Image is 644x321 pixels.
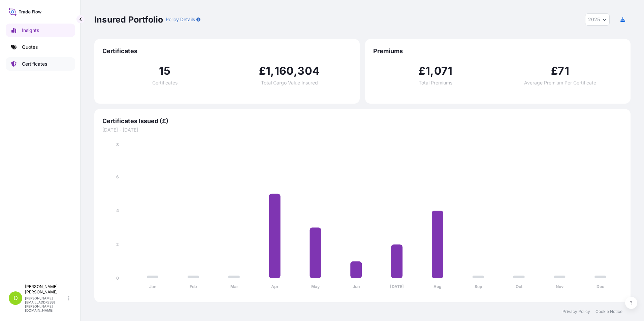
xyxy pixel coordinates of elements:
[475,284,482,289] tspan: Sep
[116,242,119,247] tspan: 2
[266,66,270,76] span: 1
[419,80,452,85] span: Total Premiums
[116,174,119,179] tspan: 6
[524,80,596,85] span: Average Premium Per Certificate
[430,66,434,76] span: ,
[551,66,558,76] span: £
[102,47,352,55] span: Certificates
[25,284,67,295] p: [PERSON_NAME] [PERSON_NAME]
[297,66,320,76] span: 304
[419,66,425,76] span: £
[190,284,197,289] tspan: Feb
[149,284,156,289] tspan: Jan
[259,66,266,76] span: £
[425,66,430,76] span: 1
[353,284,360,289] tspan: Jun
[230,284,238,289] tspan: Mar
[22,27,39,34] p: Insights
[13,295,18,301] span: D
[166,16,195,23] p: Policy Details
[558,66,569,76] span: 71
[116,208,119,213] tspan: 4
[588,16,600,23] span: 2025
[94,14,163,25] p: Insured Portfolio
[6,40,75,54] a: Quotes
[516,284,523,289] tspan: Oct
[270,66,274,76] span: ,
[116,276,119,281] tspan: 0
[6,57,75,71] a: Certificates
[22,44,38,50] p: Quotes
[261,80,318,85] span: Total Cargo Value Insured
[585,13,610,26] button: Year Selector
[294,66,297,76] span: ,
[311,284,320,289] tspan: May
[6,24,75,37] a: Insights
[152,80,178,85] span: Certificates
[116,142,119,147] tspan: 8
[556,284,564,289] tspan: Nov
[22,61,47,67] p: Certificates
[434,66,453,76] span: 071
[433,284,442,289] tspan: Aug
[159,66,170,76] span: 15
[102,127,622,133] span: [DATE] - [DATE]
[390,284,404,289] tspan: [DATE]
[102,117,622,125] span: Certificates Issued (£)
[275,66,294,76] span: 160
[25,296,67,312] p: [PERSON_NAME][EMAIL_ADDRESS][PERSON_NAME][DOMAIN_NAME]
[562,309,590,314] a: Privacy Policy
[597,284,604,289] tspan: Dec
[595,309,622,314] a: Cookie Notice
[271,284,279,289] tspan: Apr
[373,47,622,55] span: Premiums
